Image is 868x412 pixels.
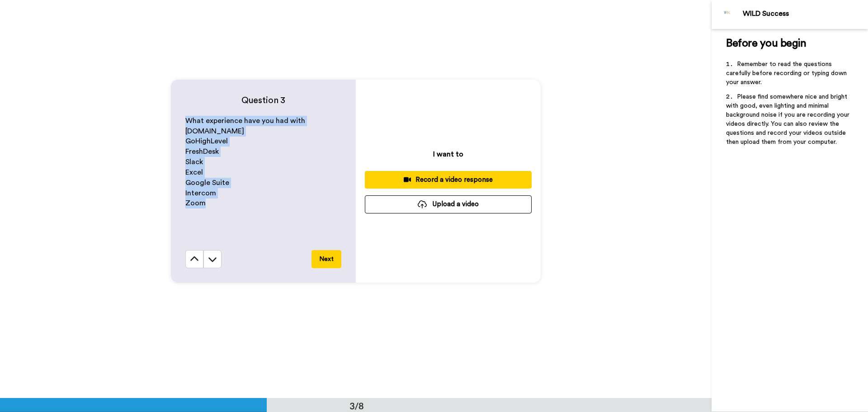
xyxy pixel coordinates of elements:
[433,149,463,160] p: I want to
[726,94,851,145] span: Please find somewhere nice and bright with good, even lighting and minimal background noise if yo...
[185,117,305,124] span: What experience have you had with
[335,399,378,412] div: 3/8
[185,94,341,107] h4: Question 3
[185,158,203,166] span: Slack
[365,195,532,213] button: Upload a video
[185,199,206,207] span: Zoom
[726,38,806,49] span: Before you begin
[185,137,228,145] span: GoHighLevel
[717,4,738,25] img: Profile Image
[185,128,244,135] span: [DOMAIN_NAME]
[365,171,532,189] button: Record a video response
[185,169,203,176] span: Excel
[185,189,216,197] span: Intercom
[185,179,229,186] span: Google Suite
[372,175,524,185] div: Record a video response
[311,250,341,268] button: Next
[726,61,849,85] span: Remember to read the questions carefully before recording or typing down your answer.
[743,9,868,18] div: WILD Success
[185,148,219,155] span: FreshDesk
